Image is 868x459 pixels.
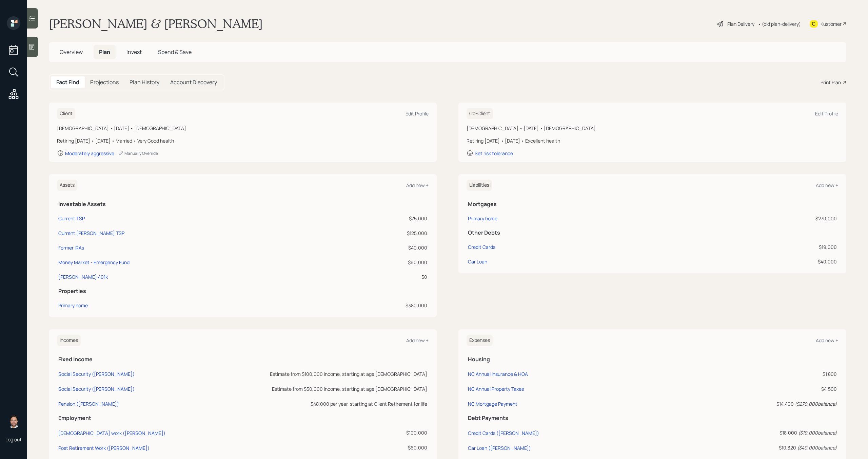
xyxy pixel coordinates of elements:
[56,79,79,86] h5: Fact Find
[338,273,427,280] div: $0
[467,335,493,346] h6: Expenses
[170,79,217,86] h5: Account Discovery
[90,79,119,86] h5: Projections
[468,401,517,407] div: NC Mortgage Payment
[727,20,754,27] div: Plan Delivery
[210,370,427,378] div: Estimate from $100,000 income, starting at age [DEMOGRAPHIC_DATA]
[99,48,110,56] span: Plan
[58,371,135,377] div: Social Security ([PERSON_NAME])
[58,259,130,266] div: Money Market - Emergency Fund
[711,370,837,378] div: $1,800
[821,79,841,86] div: Print Plan
[58,401,119,407] div: Pension ([PERSON_NAME])
[816,182,838,188] div: Add new +
[58,229,124,237] div: Current [PERSON_NAME] TSP
[816,337,838,344] div: Add new +
[406,182,429,188] div: Add new +
[49,16,263,31] h1: [PERSON_NAME] & [PERSON_NAME]
[57,137,429,144] div: Retiring [DATE] • [DATE] • Married • Very Good health
[468,356,837,363] h5: Housing
[58,273,108,280] div: [PERSON_NAME] 401k
[58,356,427,363] h5: Fixed Income
[5,436,22,443] div: Log out
[210,385,427,392] div: Estimate from $50,000 income, starting at age [DEMOGRAPHIC_DATA]
[58,445,150,451] div: Post Retirement Work ([PERSON_NAME])
[210,400,427,407] div: $48,000 per year, starting at Client Retirement for life
[57,108,75,119] h6: Client
[467,180,492,191] h6: Liabilities
[57,125,429,132] div: [DEMOGRAPHIC_DATA] • [DATE] • [DEMOGRAPHIC_DATA]
[210,429,427,436] div: $100,000
[680,215,837,222] div: $270,000
[795,401,837,407] i: ( $270,000 balance)
[60,48,83,56] span: Overview
[118,150,158,156] div: Manually Override
[58,430,165,436] div: [DEMOGRAPHIC_DATA] work ([PERSON_NAME])
[468,258,487,265] div: Car Loan
[338,259,427,266] div: $60,000
[468,215,497,222] div: Primary home
[680,258,837,265] div: $40,000
[711,385,837,392] div: $4,500
[57,180,77,191] h6: Assets
[338,244,427,251] div: $40,000
[130,79,159,86] h5: Plan History
[680,243,837,251] div: $19,000
[57,335,81,346] h6: Incomes
[58,288,427,294] h5: Properties
[338,215,427,222] div: $75,000
[406,110,429,117] div: Edit Profile
[58,244,84,251] div: Former IRAs
[711,400,837,407] div: $14,400
[711,429,837,436] div: $18,000
[468,201,837,207] h5: Mortgages
[58,302,88,309] div: Primary home
[210,444,427,451] div: $60,000
[58,386,135,392] div: Social Security ([PERSON_NAME])
[468,371,528,377] div: NC Annual Insurance & HOA
[58,201,427,207] h5: Investable Assets
[58,415,427,421] h5: Employment
[711,444,837,451] div: $10,320
[821,20,842,27] div: Kustomer
[468,430,539,436] div: Credit Cards ([PERSON_NAME])
[338,302,427,309] div: $380,000
[7,415,20,428] img: michael-russo-headshot.png
[758,20,801,27] div: • (old plan-delivery)
[468,386,524,392] div: NC Annual Property Taxes
[468,415,837,421] h5: Debt Payments
[338,229,427,237] div: $125,000
[467,108,493,119] h6: Co-Client
[467,125,838,132] div: [DEMOGRAPHIC_DATA] • [DATE] • [DEMOGRAPHIC_DATA]
[58,215,85,222] div: Current TSP
[797,444,837,451] i: ( $40,000 balance)
[406,337,429,344] div: Add new +
[815,110,838,117] div: Edit Profile
[798,429,837,436] i: ( $19,000 balance)
[468,243,495,251] div: Credit Cards
[158,48,192,56] span: Spend & Save
[475,150,513,157] div: Set risk tolerance
[468,445,531,451] div: Car Loan ([PERSON_NAME])
[468,229,837,236] h5: Other Debts
[126,48,142,56] span: Invest
[467,137,838,144] div: Retiring [DATE] • [DATE] • Excellent health
[65,150,114,157] div: Moderately aggressive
